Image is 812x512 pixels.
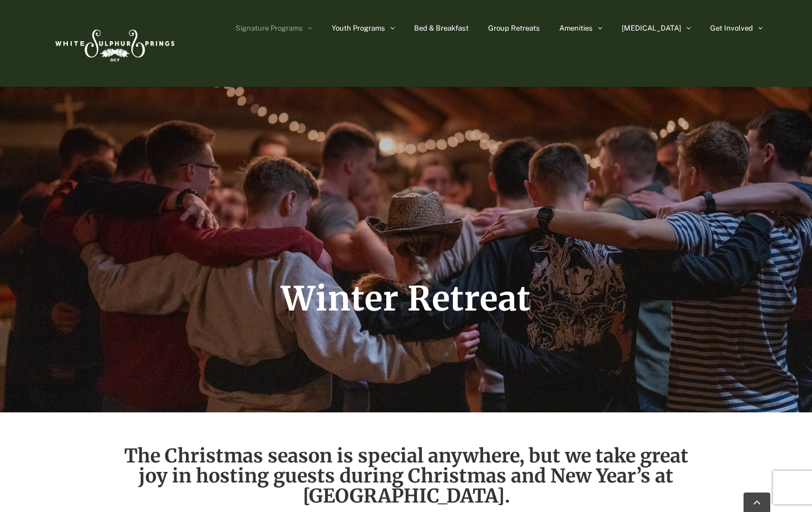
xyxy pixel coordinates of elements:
span: Group Retreats [488,24,540,32]
span: Signature Programs [235,24,303,32]
span: [MEDICAL_DATA] [622,24,681,32]
span: Winter Retreat [281,278,531,319]
h2: The Christmas season is special anywhere, but we take great joy in hosting guests during Christma... [121,446,691,506]
span: Youth Programs [332,24,385,32]
img: White Sulphur Springs Logo [50,17,178,70]
span: Get Involved [710,24,753,32]
span: Bed & Breakfast [414,24,469,32]
span: Amenities [559,24,593,32]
